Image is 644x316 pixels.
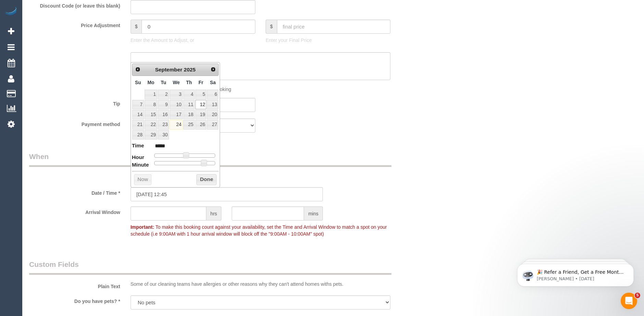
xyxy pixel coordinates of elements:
[131,187,323,201] input: DD/MM/YYYY HH:MM
[132,142,144,150] dt: Time
[131,37,255,44] p: Enter the Amount to Adjust, or
[24,187,125,196] label: Date / Time *
[210,80,216,85] span: Saturday
[158,100,169,109] a: 9
[24,118,125,128] label: Payment method
[29,259,391,275] legend: Custom Fields
[266,37,390,44] p: Enter your Final Price
[158,90,169,99] a: 2
[155,67,183,72] span: September
[24,206,125,216] label: Arrival Window
[133,65,143,74] a: Prev
[145,100,157,109] a: 8
[24,20,125,29] label: Price Adjustment
[131,224,154,230] strong: Important:
[145,120,157,129] a: 22
[195,110,206,119] a: 19
[131,281,390,287] p: Some of our cleaning teams have allergies or other reasons why they can't attend homes withs pets.
[195,90,206,99] a: 5
[277,20,390,34] input: final price
[621,293,637,309] iframe: Intercom live chat
[158,130,169,139] a: 30
[131,224,387,237] span: To make this booking count against your availability, set the Time and Arrival Window to match a ...
[183,110,195,119] a: 18
[196,174,217,185] button: Done
[170,110,183,119] a: 17
[208,65,218,74] a: Next
[266,20,277,34] span: $
[207,90,218,99] a: 6
[207,110,218,119] a: 20
[24,295,125,305] label: Do you have pets? *
[158,120,169,129] a: 23
[132,100,144,109] a: 7
[198,80,203,85] span: Friday
[507,249,644,297] iframe: Intercom notifications message
[134,174,151,185] button: Now
[183,90,195,99] a: 4
[635,293,640,298] span: 5
[186,80,192,85] span: Thursday
[132,110,144,119] a: 14
[170,90,183,99] a: 3
[158,110,169,119] a: 16
[145,130,157,139] a: 29
[24,98,125,107] label: Tip
[135,80,141,85] span: Sunday
[132,161,149,170] dt: Minute
[207,100,218,109] a: 13
[131,20,142,34] span: $
[170,120,183,129] a: 24
[147,80,154,85] span: Monday
[132,120,144,129] a: 21
[206,206,221,221] span: hrs
[195,100,206,109] a: 12
[132,154,144,162] dt: Hour
[207,120,218,129] a: 27
[24,281,125,290] label: Plain Text
[183,100,195,109] a: 11
[184,67,195,72] span: 2025
[210,67,216,72] span: Next
[304,206,323,221] span: mins
[173,80,180,85] span: Wednesday
[135,67,141,72] span: Prev
[161,80,166,85] span: Tuesday
[132,130,144,139] a: 28
[183,120,195,129] a: 25
[170,100,183,109] a: 10
[195,120,206,129] a: 26
[4,7,18,16] img: Automaid Logo
[145,110,157,119] a: 15
[145,90,157,99] a: 1
[29,151,391,167] legend: When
